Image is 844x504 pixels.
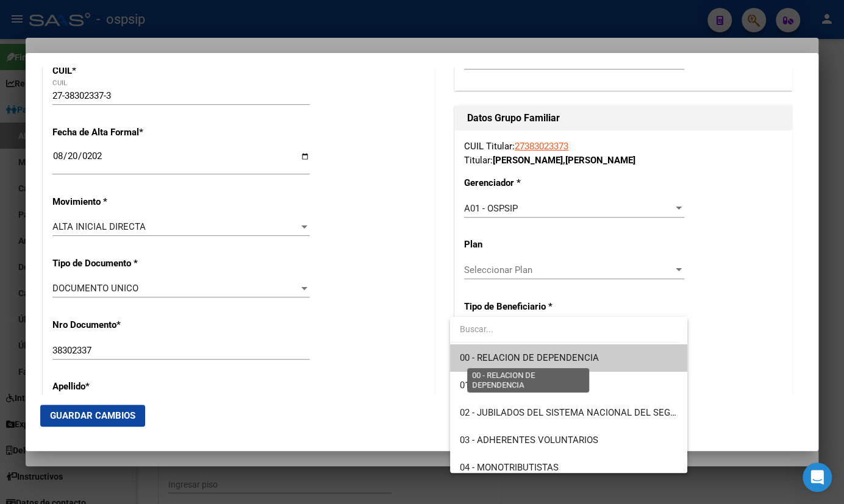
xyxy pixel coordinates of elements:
[450,316,679,342] input: dropdown search
[460,407,733,418] span: 02 - JUBILADOS DEL SISTEMA NACIONAL DEL SEGURO DE SALUD
[460,435,598,445] span: 03 - ADHERENTES VOLUNTARIOS
[803,463,832,492] div: Open Intercom Messenger
[460,352,599,363] span: 00 - RELACION DE DEPENDENCIA
[460,380,523,391] span: 01 - PASANTES
[460,462,559,473] span: 04 - MONOTRIBUTISTAS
